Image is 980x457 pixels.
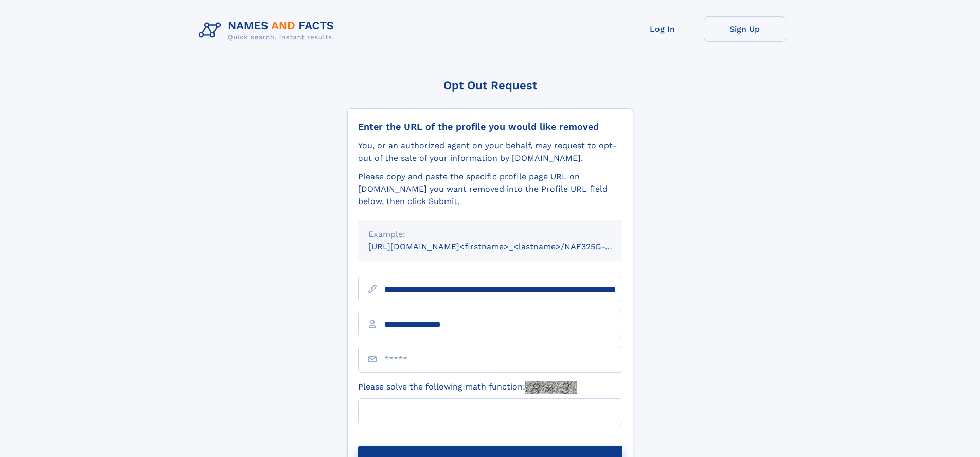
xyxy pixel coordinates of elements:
[358,381,577,394] label: Please solve the following math function:
[347,79,633,92] div: Opt Out Request
[368,228,612,241] div: Example:
[358,121,622,132] div: Enter the URL of the profile you would like removed
[704,16,786,42] a: Sign Up
[368,242,642,251] small: [URL][DOMAIN_NAME]<firstname>_<lastname>/NAF325G-xxxxxxxx
[621,16,704,42] a: Log In
[194,16,343,44] img: Logo Names and Facts
[358,140,622,164] div: You, or an authorized agent on your behalf, may request to opt-out of the sale of your informatio...
[358,171,622,208] div: Please copy and paste the specific profile page URL on [DOMAIN_NAME] you want removed into the Pr...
